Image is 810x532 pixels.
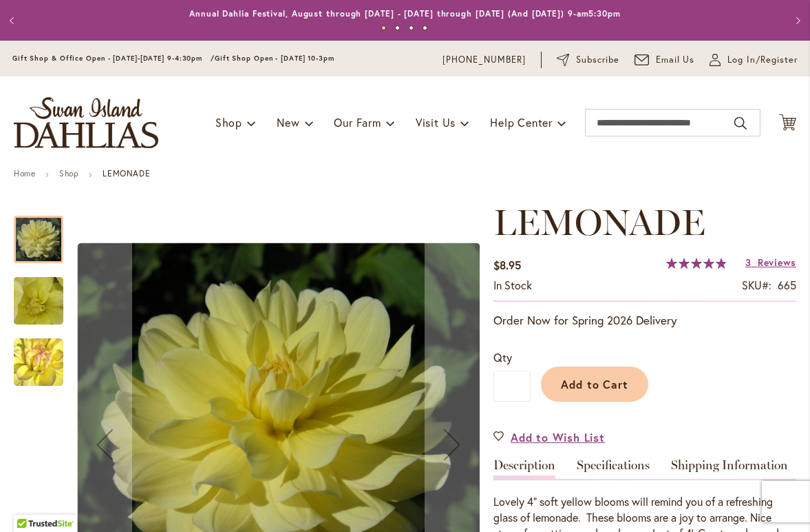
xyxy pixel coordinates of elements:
a: Specifications [577,459,650,479]
button: 3 of 4 [409,25,414,30]
button: 1 of 4 [381,25,386,30]
span: 3 [745,256,752,269]
span: Reviews [758,256,796,269]
span: Email Us [656,53,695,67]
a: 3 Reviews [745,256,796,269]
button: Add to Cart [541,367,648,402]
a: [PHONE_NUMBER] [443,53,526,67]
div: LEMONADE [14,325,63,386]
span: Our Farm [334,115,381,130]
div: LEMONADE [14,202,77,263]
a: Shipping Information [671,459,788,479]
div: Availability [493,278,532,294]
button: Next [782,7,810,34]
p: Order Now for Spring 2026 Delivery [493,312,796,329]
a: Shop [59,168,78,178]
a: Subscribe [557,53,619,67]
span: Gift Shop Open - [DATE] 10-3pm [215,54,334,63]
iframe: Launch Accessibility Center [10,483,49,522]
span: Add to Cart [561,377,629,391]
div: LEMONADE [14,263,77,325]
span: LEMONADE [493,201,705,244]
span: Help Center [490,115,553,130]
span: $8.95 [493,258,521,272]
span: Log In/Register [727,53,798,67]
a: Add to Wish List [493,429,605,445]
span: Shop [215,115,242,130]
button: 2 of 4 [395,25,400,30]
span: Visit Us [416,115,456,130]
button: 4 of 4 [423,25,427,30]
a: Annual Dahlia Festival, August through [DATE] - [DATE] through [DATE] (And [DATE]) 9-am5:30pm [189,8,621,19]
div: 665 [778,278,796,294]
span: In stock [493,278,532,292]
span: New [277,115,299,130]
div: 98% [666,258,727,269]
span: Add to Wish List [511,429,605,445]
a: Description [493,459,555,479]
a: Email Us [635,53,695,67]
a: store logo [14,97,158,148]
strong: SKU [742,278,771,292]
a: Log In/Register [710,53,798,67]
strong: LEMONADE [103,168,150,178]
span: Subscribe [576,53,619,67]
span: Qty [493,350,512,365]
a: Home [14,168,35,178]
span: Gift Shop & Office Open - [DATE]-[DATE] 9-4:30pm / [12,54,215,63]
